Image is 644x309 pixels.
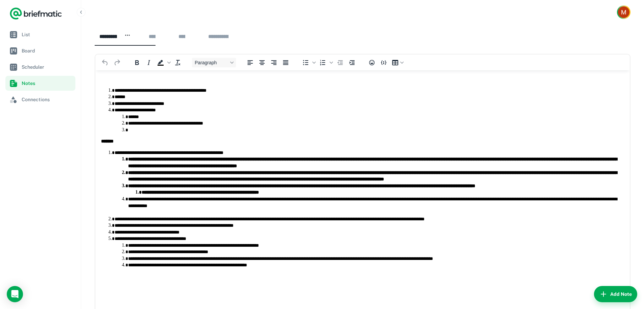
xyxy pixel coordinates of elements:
[5,92,75,107] a: Connections
[280,58,291,67] button: Justify
[346,58,358,67] button: Increase indent
[22,63,73,71] span: Scheduler
[256,58,268,67] button: Align center
[22,96,73,103] span: Connections
[22,47,73,54] span: Board
[366,58,378,67] button: Emojis
[5,76,75,91] a: Notes
[7,286,23,302] div: Load Chat
[378,58,389,67] button: Insert/edit code sample
[192,58,236,67] button: Block Paragraph
[143,58,154,67] button: Italic
[22,31,73,38] span: List
[155,58,172,67] div: Background color Black
[244,58,256,67] button: Align left
[594,286,637,302] button: Add Note
[334,58,346,67] button: Decrease indent
[99,58,111,67] button: Undo
[172,58,184,67] button: Clear formatting
[5,43,75,58] a: Board
[9,7,62,20] a: Logo
[390,58,406,67] button: Table
[195,60,228,65] span: Paragraph
[268,58,280,67] button: Align right
[111,58,123,67] button: Redo
[300,58,317,67] div: Bullet list
[617,5,630,19] button: Account button
[618,6,629,18] img: Myranda James
[5,27,75,42] a: List
[131,58,143,67] button: Bold
[5,60,75,74] a: Scheduler
[317,58,334,67] div: Numbered list
[22,80,73,87] span: Notes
